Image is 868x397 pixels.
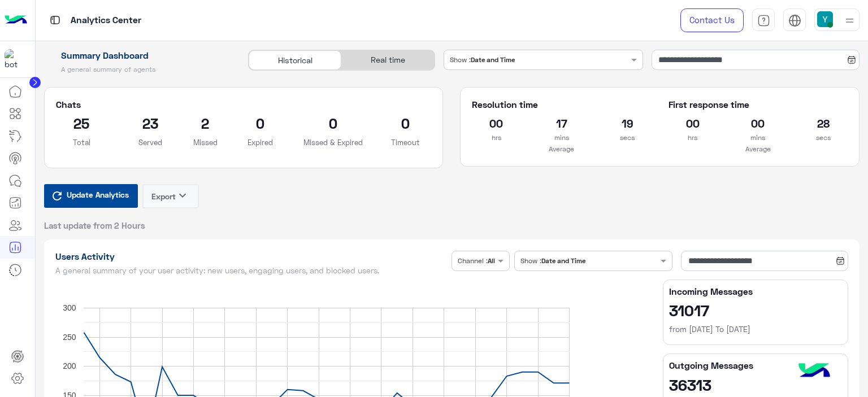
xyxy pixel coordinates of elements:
span: Update Analytics [64,187,132,202]
b: Date and Time [471,55,515,64]
h5: A general summary of your user activity: new users, engaging users, and blocked users. [55,266,448,275]
p: hrs [472,132,520,143]
p: secs [799,132,848,143]
i: keyboard_arrow_down [176,189,189,202]
img: profile [843,14,857,28]
text: 250 [63,332,76,341]
div: Historical [249,50,341,70]
h2: 00 [669,114,717,132]
img: tab [757,14,770,27]
h5: Resolution time [472,99,651,110]
p: mins [537,132,586,143]
p: Missed & Expired [303,137,363,148]
h2: 23 [124,114,176,132]
button: Exportkeyboard_arrow_down [142,184,199,208]
h2: 0 [380,114,432,132]
h1: Summary Dashboard [44,50,236,61]
span: Last update from 2 Hours [44,220,145,231]
p: Average [472,143,651,155]
img: Logo [5,8,27,32]
h2: 0 [235,114,287,132]
p: Served [124,137,176,148]
text: 200 [63,361,76,370]
h5: Outgoing Messages [669,360,842,371]
p: secs [603,132,652,143]
h2: 0 [303,114,363,132]
a: tab [752,8,775,32]
p: Missed [193,137,218,148]
img: hulul-logo.png [795,352,834,391]
img: tab [788,14,801,27]
img: tab [48,13,62,27]
h2: 2 [193,114,218,132]
h5: A general summary of agents [44,65,236,74]
h6: from [DATE] To [DATE] [669,324,842,335]
img: 317874714732967 [5,49,25,69]
b: Date and Time [541,256,585,265]
div: Real time [341,50,434,70]
h2: 31017 [669,301,842,319]
h5: Incoming Messages [669,286,842,297]
h2: 28 [799,114,848,132]
h2: 00 [472,114,520,132]
b: All [488,256,495,265]
img: userImage [817,11,833,27]
button: Update Analytics [44,184,138,208]
h2: 00 [734,114,782,132]
text: 300 [63,303,76,312]
p: Analytics Center [71,13,141,28]
h2: 25 [56,114,108,132]
p: hrs [669,132,717,143]
p: Expired [235,137,287,148]
h5: First response time [669,99,848,110]
p: Average [669,143,848,155]
p: mins [734,132,782,143]
p: Total [56,137,108,148]
h2: 19 [603,114,652,132]
h2: 17 [537,114,586,132]
h5: Chats [56,99,432,110]
h2: 36313 [669,376,842,394]
h1: Users Activity [55,251,448,262]
p: Timeout [380,137,432,148]
a: Contact Us [680,8,744,32]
